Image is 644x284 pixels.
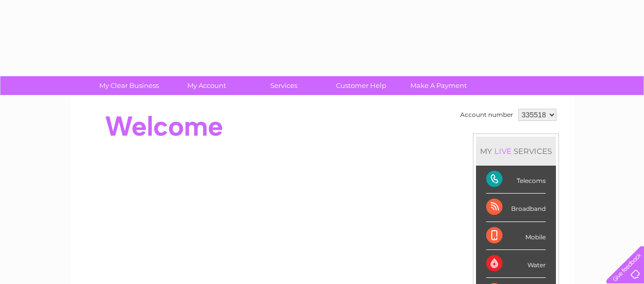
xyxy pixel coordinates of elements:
a: Make A Payment [397,76,481,95]
div: MY SERVICES [476,137,556,166]
div: Telecoms [486,166,546,194]
a: Customer Help [319,76,403,95]
a: My Clear Business [87,76,171,95]
td: Account number [458,106,516,123]
div: LIVE [492,146,514,156]
a: My Account [164,76,248,95]
div: Broadband [486,194,546,222]
div: Water [486,250,546,278]
div: Mobile [486,222,546,250]
a: Services [242,76,326,95]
